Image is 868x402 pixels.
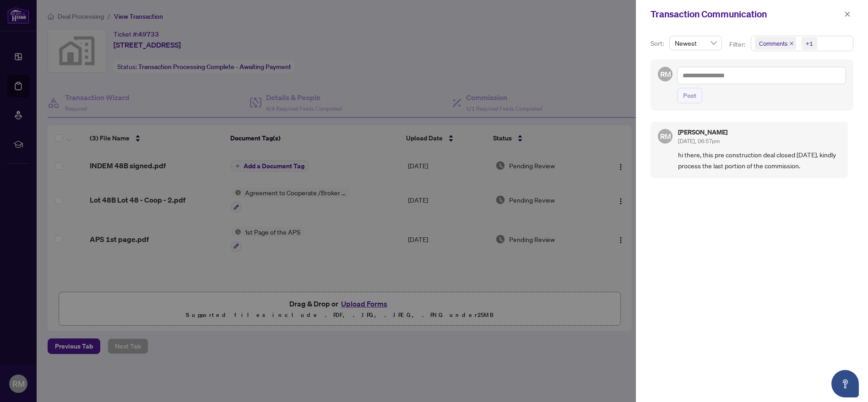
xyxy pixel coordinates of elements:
span: RM [660,131,671,142]
div: Transaction Communication [651,7,841,21]
button: Post [677,88,702,103]
span: Newest [675,36,716,50]
span: [DATE], 06:57pm [678,138,720,145]
div: +1 [806,39,813,48]
h5: [PERSON_NAME] [678,129,727,135]
span: close [789,41,794,46]
span: hi there, this pre construction deal closed [DATE]. kindly process the last portion of the commis... [678,150,841,171]
span: RM [660,69,671,80]
span: Comments [755,37,796,50]
span: close [844,11,851,17]
span: Comments [759,39,787,48]
button: Open asap [831,370,859,397]
p: Filter: [729,39,747,49]
p: Sort: [651,38,666,48]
